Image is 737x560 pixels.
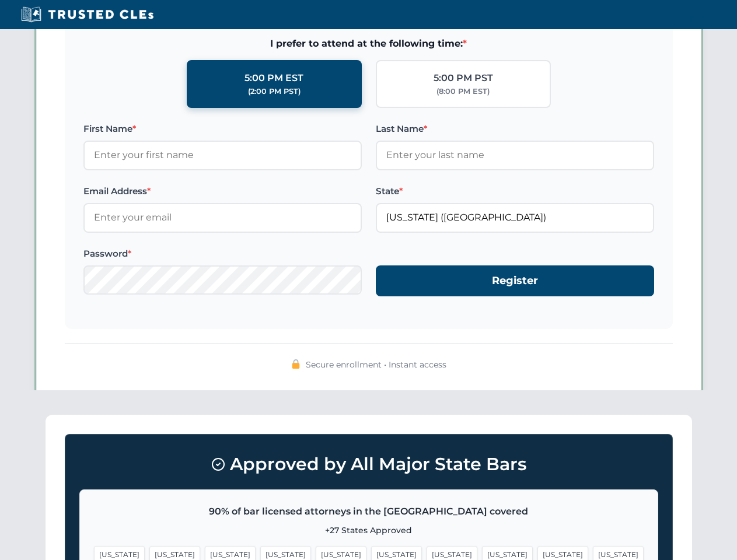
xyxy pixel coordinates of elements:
[376,184,654,198] label: State
[94,524,644,537] p: +27 States Approved
[436,86,490,97] div: (8:00 PM EST)
[83,141,362,170] input: Enter your first name
[291,359,301,369] img: 🔒
[244,71,303,86] div: 5:00 PM EST
[83,184,362,198] label: Email Address
[376,265,654,296] button: Register
[83,36,654,51] span: I prefer to attend at the following time:
[83,247,362,261] label: Password
[83,203,362,232] input: Enter your email
[376,141,654,170] input: Enter your last name
[79,449,658,480] h3: Approved by All Major State Bars
[248,86,301,97] div: (2:00 PM PST)
[434,71,493,86] div: 5:00 PM PST
[376,122,654,136] label: Last Name
[376,203,654,232] input: Florida (FL)
[94,504,644,519] p: 90% of bar licensed attorneys in the [GEOGRAPHIC_DATA] covered
[83,122,362,136] label: First Name
[306,358,446,371] span: Secure enrollment • Instant access
[18,6,157,23] img: Trusted CLEs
